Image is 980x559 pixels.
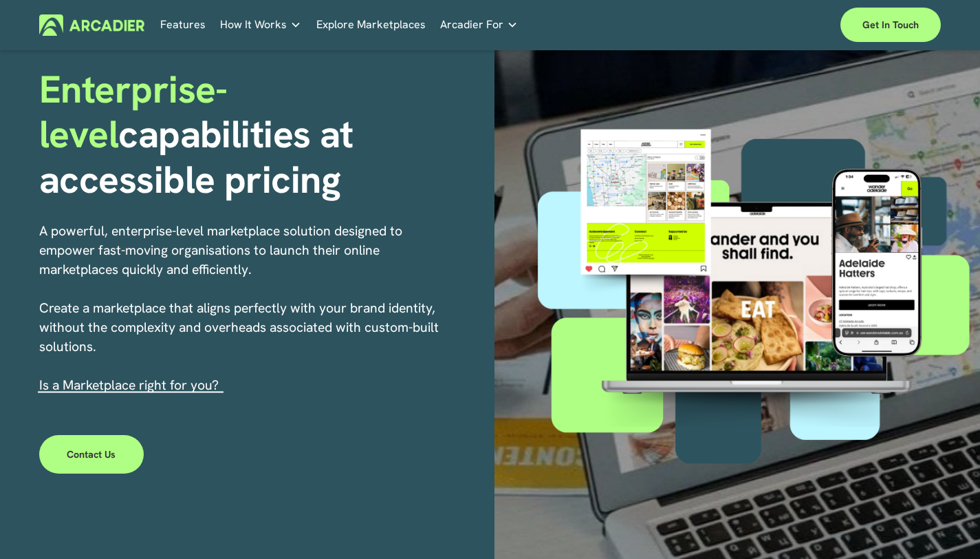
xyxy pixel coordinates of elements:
a: Explore Marketplaces [316,14,426,36]
a: Features [160,14,206,36]
span: I [39,377,219,394]
span: How It Works [220,15,287,34]
a: s a Marketplace right for you? [43,377,219,394]
img: Arcadier [39,14,144,36]
p: A powerful, enterprise-level marketplace solution designed to empower fast-moving organisations t... [39,222,447,395]
a: folder dropdown [220,14,301,36]
span: Arcadier For [440,15,503,34]
iframe: Chat Widget [911,493,980,559]
span: Enterprise-level [39,65,228,159]
a: Contact Us [39,435,144,474]
a: folder dropdown [440,14,518,36]
strong: capabilities at accessible pricing [39,109,362,204]
a: Get in touch [840,8,941,42]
